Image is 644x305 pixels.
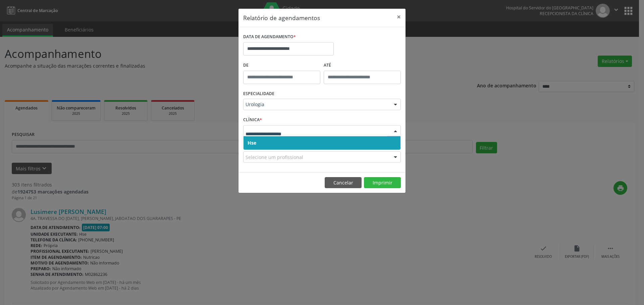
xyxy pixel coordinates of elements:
[246,154,303,161] span: Selecione um profissional
[243,32,296,42] label: DATA DE AGENDAMENTO
[392,9,406,25] button: Close
[325,177,362,188] button: Cancelar
[243,115,262,125] label: CLÍNICA
[243,60,320,71] label: De
[248,140,256,146] span: Hse
[324,60,401,71] label: ATÉ
[243,89,274,99] label: ESPECIALIDADE
[246,101,387,108] span: Urologia
[243,13,320,22] h5: Relatório de agendamentos
[364,177,401,188] button: Imprimir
